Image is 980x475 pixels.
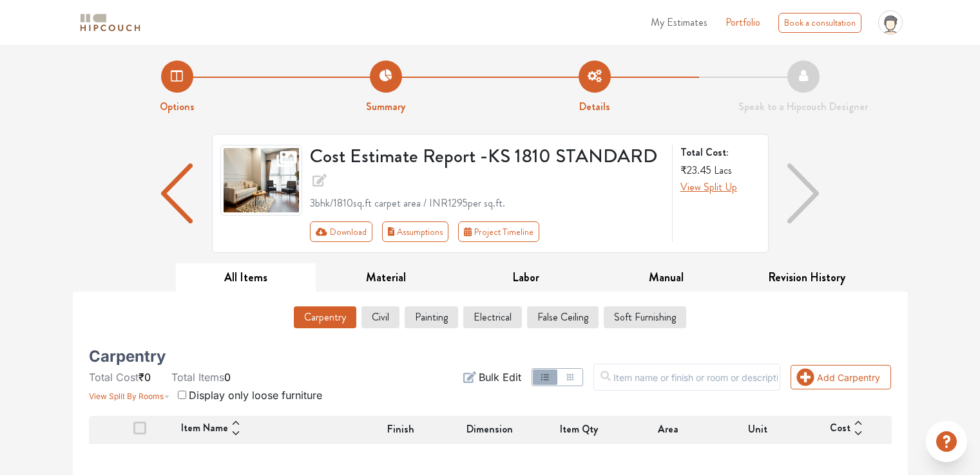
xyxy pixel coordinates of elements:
button: Bulk Edit [463,369,521,385]
span: ₹0 [139,371,151,384]
li: 0 [171,369,231,385]
strong: Speak to a Hipcouch Designer [738,99,868,114]
h5: Carpentry [89,351,166,362]
span: ₹23.45 [680,163,711,178]
span: logo-horizontal.svg [78,8,142,37]
span: View Split Up [680,180,737,194]
span: Cost [830,420,850,438]
span: Display only loose furniture [189,389,322,402]
a: Portfolio [725,15,760,30]
span: Item Qty [560,422,598,437]
button: Painting [405,306,458,328]
button: Project Timeline [458,221,539,242]
button: Assumptions [382,221,449,242]
button: Carpentry [294,306,356,328]
strong: Summary [366,99,405,114]
button: Material [316,263,456,292]
button: Revision History [736,263,877,292]
div: Book a consultation [778,13,861,33]
span: Dimension [466,422,513,437]
img: gallery [220,145,303,216]
span: Lacs [714,163,732,178]
div: Toolbar with button groups [310,221,664,242]
span: Total Items [171,371,224,384]
span: Area [658,422,678,437]
h3: Cost Estimate Report - KS 1810 STANDARD [310,145,664,193]
button: Download [310,221,372,242]
span: Unit [748,422,767,437]
img: logo-horizontal.svg [78,12,142,34]
strong: Total Cost: [680,145,758,160]
span: View Split By Rooms [89,391,164,401]
button: View Split By Rooms [89,385,170,403]
button: View Split Up [680,180,737,195]
div: 3bhk / 1810 sq.ft carpet area / INR 1295 per sq.ft. [310,196,664,211]
span: Item Name [181,420,228,438]
button: Electrical [463,306,522,328]
button: False Ceiling [527,306,599,328]
button: Civil [361,306,399,328]
button: All Items [176,263,316,292]
button: Labor [456,263,597,292]
img: arrow right [787,163,820,223]
strong: Options [160,99,195,114]
button: Soft Furnishing [604,306,686,328]
span: My Estimates [651,15,707,30]
input: Item name or finish or room or description [593,364,780,391]
span: Finish [387,422,414,437]
span: Total Cost [89,371,139,384]
img: arrow left [161,163,193,223]
div: First group [310,221,550,242]
button: Manual [596,263,736,292]
strong: Details [579,99,610,114]
span: Bulk Edit [479,369,521,385]
button: Add Carpentry [791,365,891,389]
